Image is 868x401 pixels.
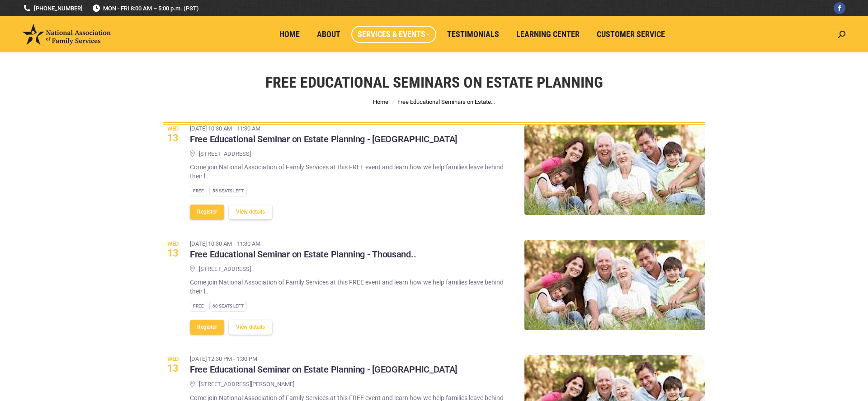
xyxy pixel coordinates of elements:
[190,249,416,261] h3: Free Educational Seminar on Estate Planning - Thousand..
[273,26,306,43] a: Home
[441,26,505,43] a: Testimonials
[190,186,207,196] div: Free
[510,26,586,43] a: Learning Center
[279,29,300,39] span: Home
[317,29,340,39] span: About
[23,24,111,45] img: National Association of Family Services
[199,380,294,389] span: [STREET_ADDRESS][PERSON_NAME]
[373,98,388,105] a: Home
[516,29,580,39] span: Learning Center
[92,4,199,13] span: MON - FRI 8:00 AM – 5:00 p.m. (PST)
[834,2,845,14] a: Facebook page opens in new window
[163,248,183,258] span: 13
[190,124,457,133] time: [DATE] 10:30 am - 11:30 am
[190,278,511,296] p: Come join National Association of Family Services at this FREE event and learn how we help famili...
[163,126,183,131] span: Wed
[524,240,705,330] img: Free Educational Seminar on Estate Planning - Thousand Oaks
[190,163,511,181] p: Come join National Association of Family Services at this FREE event and learn how we help famili...
[590,26,671,43] a: Customer Service
[265,72,603,92] h1: Free Educational Seminars on Estate Planning
[190,354,457,364] time: [DATE] 12:30 pm - 1:30 pm
[190,301,207,312] div: Free
[199,265,251,274] span: [STREET_ADDRESS]
[190,364,457,376] h3: Free Educational Seminar on Estate Planning - [GEOGRAPHIC_DATA]
[163,241,183,247] span: Wed
[199,150,251,159] span: [STREET_ADDRESS]
[190,205,224,219] button: Register
[229,320,272,335] button: View details
[23,4,83,13] a: [PHONE_NUMBER]
[524,125,705,215] img: Free Educational Seminar on Estate Planning - San Dimas
[397,98,495,105] span: Free Educational Seminars on Estate…
[209,301,247,312] div: 60 Seats left
[209,186,247,196] div: 55 Seats left
[163,356,183,362] span: Wed
[190,320,224,335] button: Register
[597,29,665,39] span: Customer Service
[447,29,499,39] span: Testimonials
[163,364,183,373] span: 13
[190,134,457,145] h3: Free Educational Seminar on Estate Planning - [GEOGRAPHIC_DATA]
[229,205,272,219] button: View details
[163,133,183,143] span: 13
[311,26,347,43] a: About
[358,29,430,39] span: Services & Events
[190,239,416,248] time: [DATE] 10:30 am - 11:30 am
